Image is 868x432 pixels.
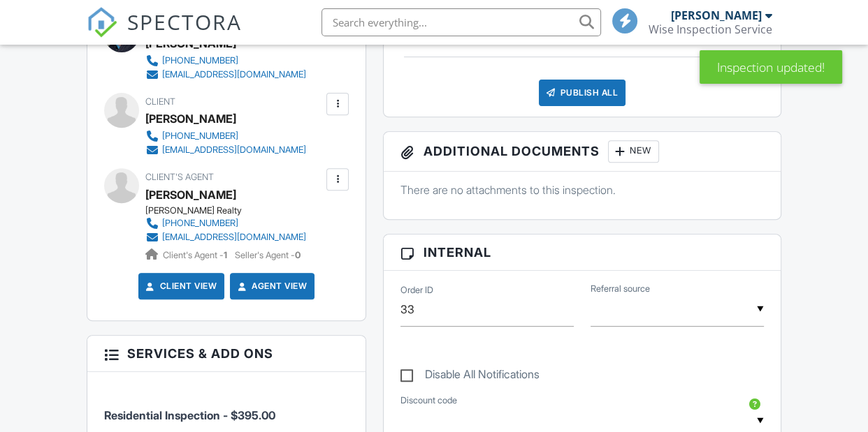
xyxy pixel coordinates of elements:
a: [PHONE_NUMBER] [145,216,306,230]
h3: Additional Documents [384,132,781,172]
span: Seller's Agent - [235,250,301,260]
strong: 1 [224,250,227,260]
div: [PERSON_NAME] Realty [145,205,317,216]
span: SPECTORA [127,7,242,36]
h3: Services & Add ons [87,336,366,372]
a: Client View [143,279,217,293]
div: Publish All [539,80,626,106]
div: [EMAIL_ADDRESS][DOMAIN_NAME] [162,232,306,243]
div: [PHONE_NUMBER] [162,55,238,66]
div: New [608,140,659,163]
a: [EMAIL_ADDRESS][DOMAIN_NAME] [145,68,306,82]
div: [EMAIL_ADDRESS][DOMAIN_NAME] [162,69,306,80]
span: Client [145,96,175,107]
a: [EMAIL_ADDRESS][DOMAIN_NAME] [145,230,306,244]
a: [PHONE_NUMBER] [145,129,306,143]
div: Wise Inspection Service [649,22,772,36]
span: Residential Inspection - $395.00 [104,408,275,422]
label: Discount code [400,394,457,407]
input: Search everything... [321,8,601,36]
div: [PHONE_NUMBER] [162,218,238,229]
span: Client's Agent [145,172,214,182]
a: [PHONE_NUMBER] [145,54,306,68]
a: Agent View [235,279,307,293]
p: There are no attachments to this inspection. [400,182,764,198]
strong: 0 [295,250,301,260]
div: [PERSON_NAME] [145,108,236,129]
div: [EMAIL_ADDRESS][DOMAIN_NAME] [162,144,306,156]
span: Client's Agent - [163,250,229,260]
h3: Internal [384,234,781,271]
div: Inspection updated! [700,50,842,84]
a: SPECTORA [87,19,242,48]
label: Disable All Notifications [400,368,540,385]
div: [PHONE_NUMBER] [162,131,238,142]
img: The Best Home Inspection Software - Spectora [87,7,117,38]
div: [PERSON_NAME] [671,8,762,22]
a: [PERSON_NAME] [145,184,236,205]
label: Order ID [400,284,433,297]
label: Referral source [591,283,650,295]
a: [EMAIL_ADDRESS][DOMAIN_NAME] [145,143,306,157]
